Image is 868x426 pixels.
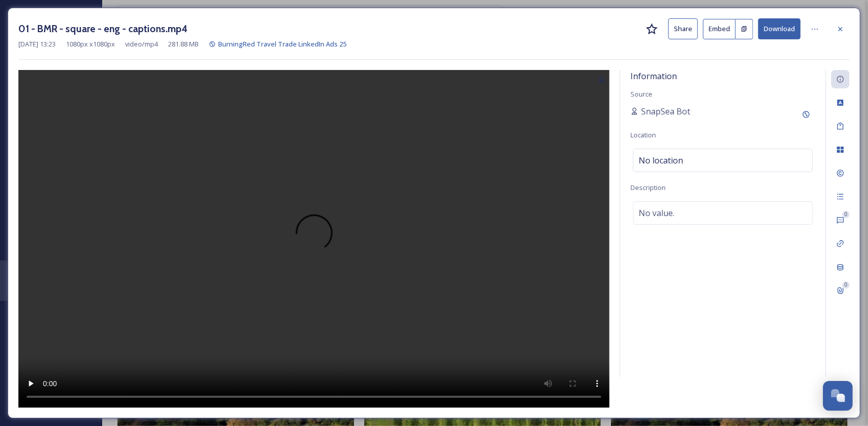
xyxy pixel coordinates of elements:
[630,89,652,99] span: Source
[758,18,801,39] button: Download
[703,19,736,39] button: Embed
[168,39,199,49] span: 281.88 MB
[842,281,850,289] div: 0
[66,39,115,49] span: 1080 px x 1080 px
[630,130,656,139] span: Location
[641,105,690,117] span: SnapSea Bot
[18,21,187,36] h3: 01 - BMR - square - eng - captions.mp4
[125,39,158,49] span: video/mp4
[823,381,853,411] button: Open Chat
[218,39,346,49] span: BurningRed Travel Trade LinkedIn Ads 25
[639,207,674,219] span: No value.
[18,39,56,49] span: [DATE] 13:23
[668,18,698,39] button: Share
[630,70,677,82] span: Information
[639,154,683,167] span: No location
[842,211,850,218] div: 0
[630,183,666,192] span: Description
